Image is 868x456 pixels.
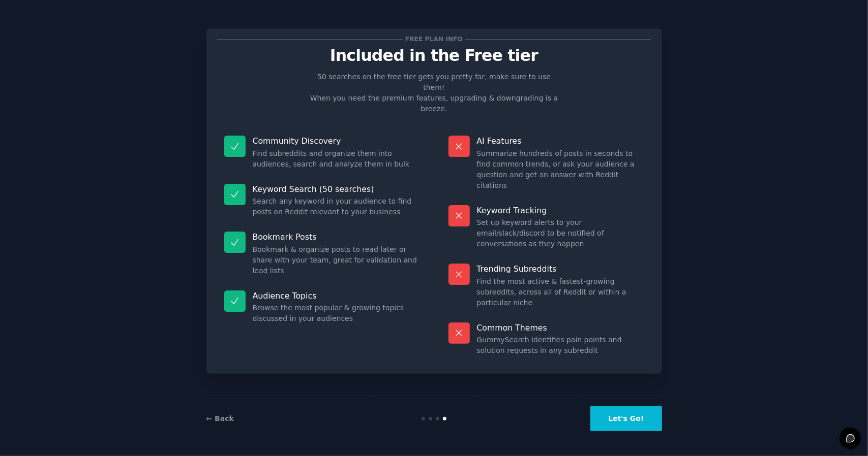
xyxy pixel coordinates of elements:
[477,322,644,333] p: Common Themes
[477,148,644,191] dd: Summarize hundreds of posts in seconds to find common trends, or ask your audience a question and...
[403,34,464,45] span: Free plan info
[477,136,644,146] p: AI Features
[253,244,420,276] dd: Bookmark & organize posts to read later or share with your team, great for validation and lead lists
[477,217,644,249] dd: Set up keyword alerts to your email/slack/discord to be notified of conversations as they happen
[590,406,662,431] button: Let's Go!
[306,72,562,114] p: 50 searches on the free tier gets you pretty far, make sure to use them! When you need the premiu...
[253,196,420,217] dd: Search any keyword in your audience to find posts on Reddit relevant to your business
[217,47,651,64] p: Included in the Free tier
[253,184,420,194] p: Keyword Search (50 searches)
[477,205,644,216] p: Keyword Tracking
[253,290,420,301] p: Audience Topics
[253,148,420,170] dd: Find subreddits and organize them into audiences, search and analyze them in bulk
[477,335,644,356] dd: GummySearch identifies pain points and solution requests in any subreddit
[206,414,234,422] a: ← Back
[477,276,644,308] dd: Find the most active & fastest-growing subreddits, across all of Reddit or within a particular niche
[253,232,420,242] p: Bookmark Posts
[253,303,420,324] dd: Browse the most popular & growing topics discussed in your audiences
[477,264,644,274] p: Trending Subreddits
[253,136,420,146] p: Community Discovery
